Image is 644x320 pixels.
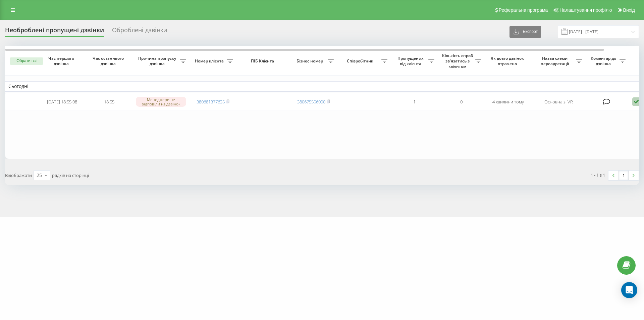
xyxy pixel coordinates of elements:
span: Причина пропуску дзвінка [136,56,180,66]
span: Час останнього дзвінка [91,56,127,66]
div: Open Intercom Messenger [621,282,637,298]
span: Назва схеми переадресації [535,56,576,66]
td: [DATE] 18:55:08 [39,93,86,111]
span: Пропущених від клієнта [394,56,428,66]
span: Номер клієнта [193,58,227,64]
td: 1 [391,93,438,111]
span: Бізнес номер [293,58,328,64]
td: 4 хвилини тому [485,93,532,111]
span: рядків на сторінці [52,172,89,178]
span: Як довго дзвінок втрачено [490,56,526,66]
span: Коментар до дзвінка [589,56,620,66]
span: Кількість спроб зв'язатись з клієнтом [441,53,475,69]
div: Необроблені пропущені дзвінки [5,27,104,37]
div: 25 [37,172,42,179]
a: 1 [619,171,629,180]
button: Експорт [509,26,541,38]
a: 380675556000 [297,99,325,105]
td: Основна з IVR [532,93,585,111]
div: Менеджери не відповіли на дзвінок [136,97,186,107]
span: Відображати [5,172,32,178]
span: ПІБ Клієнта [242,58,284,64]
td: 0 [438,93,485,111]
a: 380681377635 [197,99,225,105]
div: 1 - 1 з 1 [591,172,605,178]
td: 18:55 [86,93,132,111]
span: Вихід [623,7,635,13]
button: Обрати всі [10,57,43,65]
span: Час першого дзвінка [44,56,80,66]
span: Співробітник [340,58,381,64]
span: Налаштування профілю [559,7,612,13]
div: Оброблені дзвінки [112,27,167,37]
span: Реферальна програма [499,7,548,13]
